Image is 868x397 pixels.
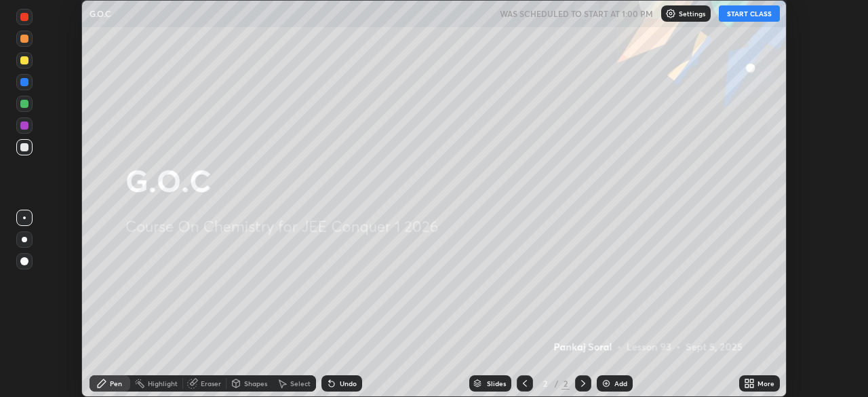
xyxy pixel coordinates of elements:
div: Add [614,380,627,387]
div: / [555,379,559,387]
div: 2 [561,377,570,390]
img: class-settings-icons [665,8,676,19]
img: add-slide-button [601,378,612,389]
div: Eraser [201,380,221,387]
p: Settings [679,10,705,17]
div: Pen [110,380,122,387]
div: Undo [340,380,357,387]
p: G.O.C [90,8,111,19]
div: Shapes [244,380,267,387]
div: Slides [487,380,506,387]
h5: WAS SCHEDULED TO START AT 1:00 PM [500,7,653,20]
div: Highlight [148,380,178,387]
button: START CLASS [719,5,780,22]
div: More [757,380,774,387]
div: Select [290,380,311,387]
div: 2 [538,379,552,387]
